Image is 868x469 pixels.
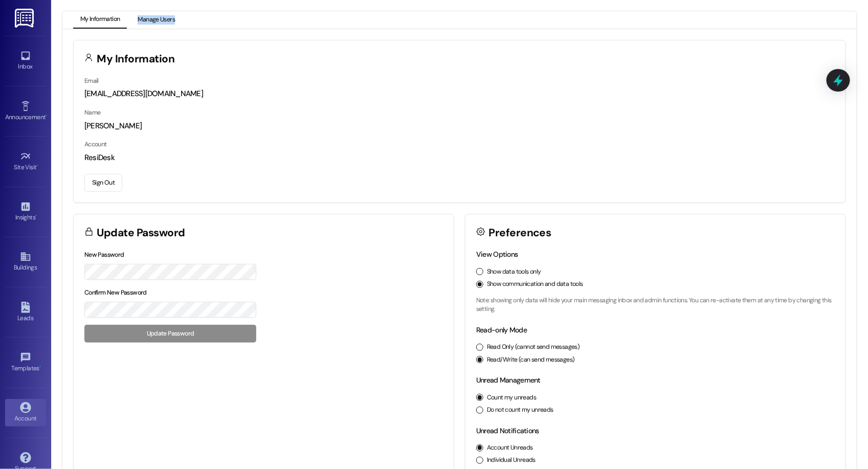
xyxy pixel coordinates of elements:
[5,47,46,75] a: Inbox
[39,363,41,370] span: •
[73,11,127,29] button: My Information
[5,349,46,376] a: Templates •
[487,406,553,415] label: Do not count my unreads
[5,248,46,276] a: Buildings
[84,121,835,131] div: [PERSON_NAME]
[84,77,99,85] label: Email
[46,112,47,119] span: •
[476,325,527,334] label: Read-only Mode
[487,393,536,403] label: Count my unreads
[476,296,835,314] p: Note: showing only data will hide your main messaging inbox and admin functions. You can re-activ...
[487,456,536,465] label: Individual Unreads
[97,228,185,238] h3: Update Password
[37,162,38,169] span: •
[84,152,835,163] div: ResiDesk
[476,375,541,385] label: Unread Management
[84,88,835,99] div: [EMAIL_ADDRESS][DOMAIN_NAME]
[84,251,124,259] label: New Password
[5,148,46,175] a: Site Visit •
[489,228,551,238] h3: Preferences
[487,343,580,352] label: Read Only (cannot send messages)
[476,250,518,259] label: View Options
[487,280,583,289] label: Show communication and data tools
[487,267,541,277] label: Show data tools only
[15,9,36,28] img: ResiDesk Logo
[487,355,575,365] label: Read/Write (can send messages)
[487,443,533,453] label: Account Unreads
[130,11,182,29] button: Manage Users
[84,108,101,117] label: Name
[84,288,147,297] label: Confirm New Password
[5,299,46,326] a: Leads
[84,174,122,192] button: Sign Out
[97,54,175,64] h3: My Information
[5,198,46,226] a: Insights •
[84,140,107,148] label: Account
[5,399,46,427] a: Account
[35,212,37,219] span: •
[476,426,539,435] label: Unread Notifications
